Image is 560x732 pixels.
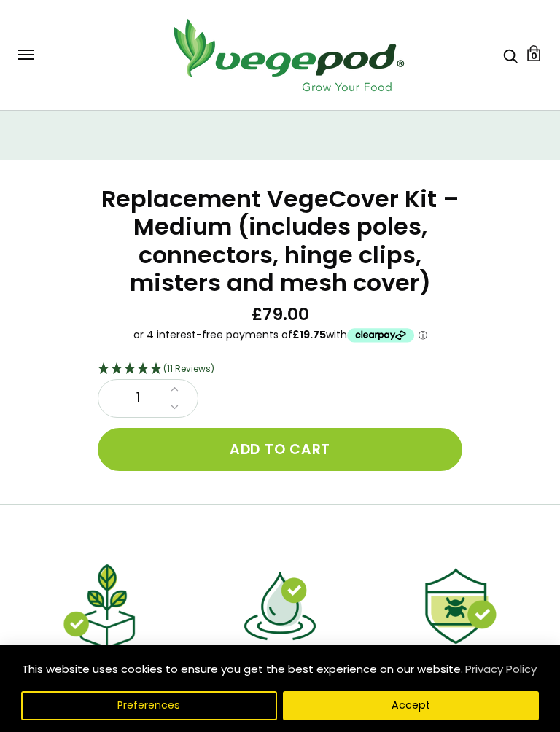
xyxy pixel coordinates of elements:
a: Increase quantity by 1 [166,380,183,399]
a: Decrease quantity by 1 [166,398,183,417]
button: Add to cart [98,428,462,471]
span: 0 [531,49,537,63]
h1: Replacement VegeCover Kit – Medium (includes poles, connectors, hinge clips, misters and mesh cover) [98,185,462,297]
button: Accept [283,691,539,720]
button: Preferences [21,691,277,720]
span: 1 [113,389,163,408]
span: This website uses cookies to ensure you get the best experience on our website. [22,661,463,677]
span: (11 Reviews) [163,362,214,375]
img: Vegepod [160,15,416,96]
a: Search [503,47,518,63]
span: £79.00 [252,303,309,326]
a: Privacy Policy (opens in a new tab) [463,656,539,682]
div: 5 Stars - 11 [98,360,462,379]
a: Cart [526,45,542,61]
